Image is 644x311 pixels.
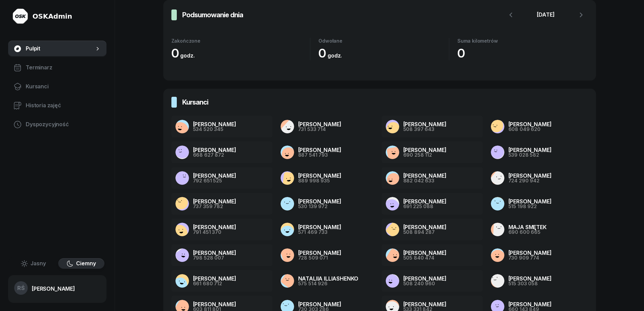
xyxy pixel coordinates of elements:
[26,101,101,110] span: Historia zajęć
[318,38,449,44] div: Odwołane
[193,276,236,281] div: [PERSON_NAME]
[403,147,447,153] div: [PERSON_NAME]
[508,276,552,281] div: [PERSON_NAME]
[12,8,28,24] img: logo-light@2x.png
[508,127,552,132] div: 608 049 620
[8,60,106,76] a: Terminarz
[171,46,198,61] span: 0
[403,173,447,178] div: [PERSON_NAME]
[298,302,341,307] div: [PERSON_NAME]
[8,97,106,114] a: Historia zajęć
[403,276,447,281] div: [PERSON_NAME]
[508,250,552,256] div: [PERSON_NAME]
[298,173,341,178] div: [PERSON_NAME]
[171,38,310,44] div: Zakończone
[193,173,236,178] div: [PERSON_NAME]
[182,9,243,20] h3: Podsumowanie dnia
[403,281,447,286] div: 508 240 960
[32,286,75,291] div: [PERSON_NAME]
[508,230,547,235] div: 690 600 665
[403,121,447,127] div: [PERSON_NAME]
[193,121,236,127] div: [PERSON_NAME]
[193,147,236,153] div: [PERSON_NAME]
[298,127,341,132] div: 731 533 714
[32,12,72,21] div: OSKAdmin
[298,224,341,230] div: [PERSON_NAME]
[182,97,208,108] h3: Kursanci
[328,52,342,59] small: godz.
[26,120,101,129] span: Dyspozycyjność
[298,230,341,235] div: 571 469 733
[17,285,25,291] span: RŚ
[403,224,447,230] div: [PERSON_NAME]
[193,281,236,286] div: 661 680 712
[403,230,447,235] div: 508 894 287
[403,250,447,256] div: [PERSON_NAME]
[508,199,552,204] div: [PERSON_NAME]
[193,302,236,307] div: [PERSON_NAME]
[508,147,552,153] div: [PERSON_NAME]
[508,281,552,286] div: 515 303 058
[26,63,101,72] span: Terminarz
[193,204,236,209] div: 737 359 782
[298,256,341,260] div: 728 509 071
[403,127,447,132] div: 508 397 643
[298,147,341,153] div: [PERSON_NAME]
[298,178,341,183] div: 889 998 935
[193,127,236,132] div: 534 520 345
[298,199,341,204] div: [PERSON_NAME]
[403,256,447,260] div: 505 840 474
[298,153,341,157] div: 887 541 793
[508,204,552,209] div: 515 198 922
[522,10,570,19] div: [DATE]
[508,224,547,230] div: MAJA SMĘTEK
[457,38,588,44] div: Suma kilometrów
[508,178,552,183] div: 724 290 942
[508,121,552,127] div: [PERSON_NAME]
[193,230,236,235] div: 791 451 370
[26,82,101,91] span: Kursanci
[403,302,447,307] div: [PERSON_NAME]
[10,258,57,269] button: Jasny
[193,199,236,204] div: [PERSON_NAME]
[76,259,96,268] span: Ciemny
[508,256,552,260] div: 730 909 774
[193,224,236,230] div: [PERSON_NAME]
[318,46,345,61] span: 0
[508,302,552,307] div: [PERSON_NAME]
[457,46,588,60] div: 0
[8,79,106,95] a: Kursanci
[508,153,552,157] div: 539 028 582
[30,259,46,268] span: Jasny
[298,250,341,256] div: [PERSON_NAME]
[193,178,236,183] div: 792 651 525
[298,276,359,281] div: NATALIIA ILLIASHENKO
[403,153,447,157] div: 690 258 112
[26,44,94,53] span: Pulpit
[8,116,106,133] a: Dyspozycyjność
[298,281,359,286] div: 575 514 926
[403,199,447,204] div: [PERSON_NAME]
[180,52,194,59] small: godz.
[193,256,236,260] div: 798 528 007
[298,204,341,209] div: 530 139 972
[508,173,552,178] div: [PERSON_NAME]
[193,250,236,256] div: [PERSON_NAME]
[193,153,236,157] div: 668 627 872
[403,178,447,183] div: 882 042 633
[403,204,447,209] div: 691 225 088
[8,41,106,57] a: Pulpit
[298,121,341,127] div: [PERSON_NAME]
[58,258,105,269] button: Ciemny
